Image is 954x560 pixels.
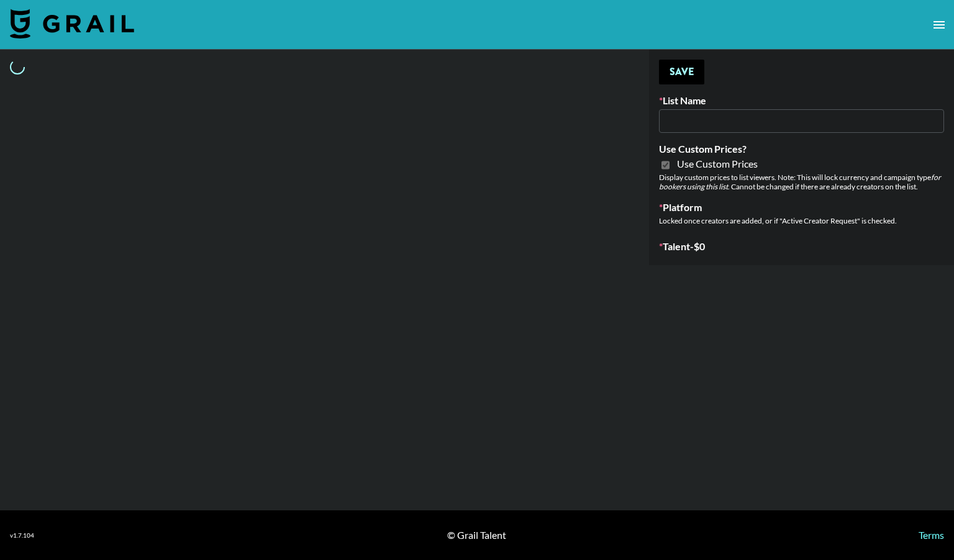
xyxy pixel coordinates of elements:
[659,201,944,214] label: Platform
[447,529,506,541] div: © Grail Talent
[659,240,944,253] label: Talent - $ 0
[919,529,944,541] a: Terms
[10,531,34,540] div: v 1.7.104
[659,173,941,191] em: for bookers using this list
[659,60,704,84] button: Save
[659,173,944,191] div: Display custom prices to list viewers. Note: This will lock currency and campaign type . Cannot b...
[659,216,944,225] div: Locked once creators are added, or if "Active Creator Request" is checked.
[927,12,952,37] button: open drawer
[659,94,944,107] label: List Name
[659,143,944,155] label: Use Custom Prices?
[10,9,134,38] img: Grail Talent
[677,158,758,170] span: Use Custom Prices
